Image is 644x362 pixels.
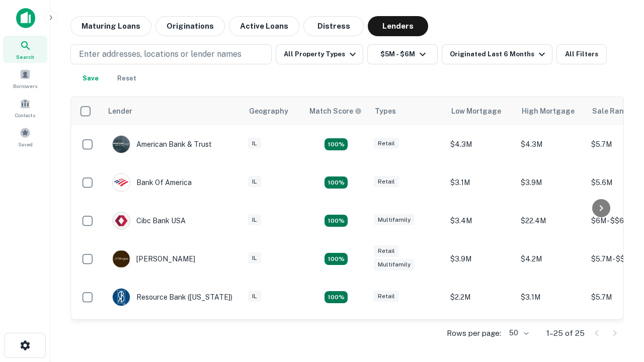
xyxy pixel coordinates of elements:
td: $2.2M [445,278,516,316]
td: $22.4M [516,202,586,240]
div: IL [248,176,261,188]
img: picture [113,136,130,153]
td: $3.9M [445,240,516,278]
div: Matching Properties: 7, hasApolloMatch: undefined [325,138,348,150]
th: Low Mortgage [445,97,516,125]
td: $4M [516,316,586,354]
div: Matching Properties: 4, hasApolloMatch: undefined [325,176,348,189]
td: $4.3M [445,125,516,163]
td: $3.9M [516,163,586,202]
button: Distress [303,16,364,36]
h6: Match Score [309,106,360,117]
iframe: Chat Widget [594,249,644,298]
th: Capitalize uses an advanced AI algorithm to match your search with the best lender. The match sco... [303,97,369,125]
button: $5M - $6M [367,44,438,64]
div: Multifamily [374,259,415,270]
a: Contacts [3,94,47,121]
a: Saved [3,123,47,150]
div: Retail [374,291,399,302]
th: Geography [243,97,303,125]
div: Retail [374,176,399,188]
div: Retail [374,245,399,257]
div: Matching Properties: 4, hasApolloMatch: undefined [325,291,348,303]
button: All Property Types [276,44,363,64]
button: Maturing Loans [70,16,151,36]
div: Types [375,105,396,117]
span: Borrowers [13,82,37,90]
div: Multifamily [374,214,415,226]
div: Matching Properties: 4, hasApolloMatch: undefined [325,215,348,227]
img: picture [113,289,130,306]
button: All Filters [556,44,607,64]
p: Rows per page: [447,327,501,339]
p: Enter addresses, locations or lender names [79,48,242,60]
div: IL [248,252,261,264]
p: 1–25 of 25 [546,327,585,339]
div: 50 [505,326,530,340]
button: Active Loans [229,16,299,36]
span: Contacts [15,111,35,119]
a: Search [3,36,47,63]
button: Enter addresses, locations or lender names [70,44,272,64]
div: IL [248,138,261,149]
div: Originated Last 6 Months [450,48,548,60]
div: Matching Properties: 4, hasApolloMatch: undefined [325,253,348,265]
th: High Mortgage [516,97,586,125]
td: $3.4M [445,202,516,240]
button: Originated Last 6 Months [442,44,552,64]
td: $3.1M [445,163,516,202]
div: Resource Bank ([US_STATE]) [112,288,232,306]
td: $3.1M [516,278,586,316]
th: Types [369,97,445,125]
button: Save your search to get updates of matches that match your search criteria. [74,68,107,88]
th: Lender [102,97,243,125]
button: Lenders [368,16,428,36]
div: Cibc Bank USA [112,212,186,230]
img: picture [113,250,130,267]
div: Capitalize uses an advanced AI algorithm to match your search with the best lender. The match sco... [309,106,362,117]
div: Geography [249,105,288,117]
div: Lender [108,105,132,117]
img: picture [113,212,130,229]
span: Saved [18,140,33,148]
td: $4.3M [516,125,586,163]
div: Low Mortgage [451,105,501,117]
td: $4M [445,316,516,354]
img: picture [113,174,130,191]
div: [PERSON_NAME] [112,250,195,268]
div: IL [248,291,261,302]
a: Borrowers [3,65,47,92]
div: American Bank & Trust [112,135,212,153]
button: Reset [111,68,143,88]
button: Originations [155,16,225,36]
div: Bank Of America [112,173,192,192]
div: IL [248,214,261,226]
img: capitalize-icon.png [16,8,35,28]
div: Retail [374,138,399,149]
td: $4.2M [516,240,586,278]
span: Search [16,53,34,61]
div: High Mortgage [522,105,575,117]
